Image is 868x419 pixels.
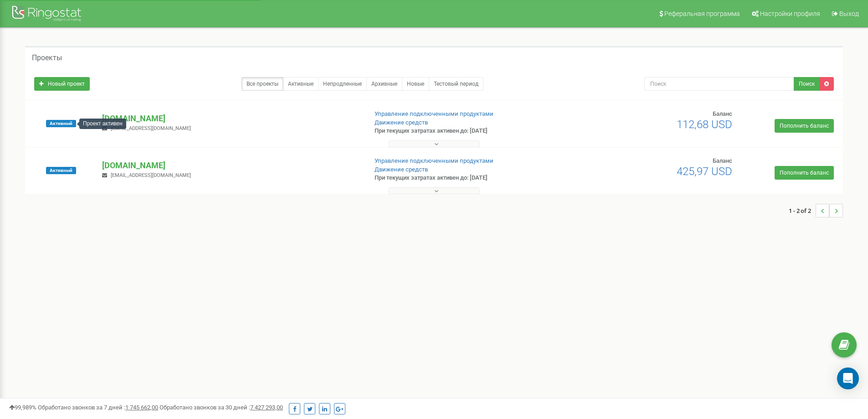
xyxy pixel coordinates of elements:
h5: Проекты [32,54,62,62]
a: Архивные [366,77,402,91]
span: Баланс [713,157,732,164]
a: Активные [283,77,318,91]
span: Баланс [713,110,732,117]
span: 1 - 2 of 2 [789,204,816,217]
span: Обработано звонков за 7 дней : [38,404,158,411]
span: Обработано звонков за 30 дней : [159,404,283,411]
p: [DOMAIN_NAME] [102,113,360,124]
p: [DOMAIN_NAME] [102,160,360,171]
a: Пополнить баланс [775,119,834,133]
u: 1 745 662,00 [125,404,158,411]
span: Настройки профиля [760,10,820,17]
a: Пополнить баланс [775,166,834,180]
u: 7 427 293,00 [250,404,283,411]
span: Активный [46,120,76,127]
p: При текущих затратах активен до: [DATE] [375,174,564,182]
span: [EMAIL_ADDRESS][DOMAIN_NAME] [111,172,191,178]
a: Новые [402,77,429,91]
span: 425,97 USD [677,165,732,178]
span: 99,989% [9,404,36,411]
a: Непродленные [318,77,367,91]
button: Поиск [794,77,820,91]
a: Управление подключенными продуктами [375,157,493,164]
div: Проект активен [79,119,126,129]
span: 112,68 USD [677,118,732,131]
a: Новый проект [34,77,90,91]
a: Тестовый период [429,77,483,91]
input: Поиск [644,77,794,91]
p: При текущих затратах активен до: [DATE] [375,127,564,135]
a: Движение средств [375,166,428,173]
a: Все проекты [241,77,283,91]
span: [EMAIL_ADDRESS][DOMAIN_NAME] [111,125,191,131]
nav: ... [789,195,843,227]
a: Движение средств [375,119,428,126]
div: Open Intercom Messenger [837,367,859,389]
span: Реферальная программа [664,10,740,17]
a: Управление подключенными продуктами [375,110,493,117]
span: Активный [46,167,76,174]
span: Выход [839,10,859,17]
